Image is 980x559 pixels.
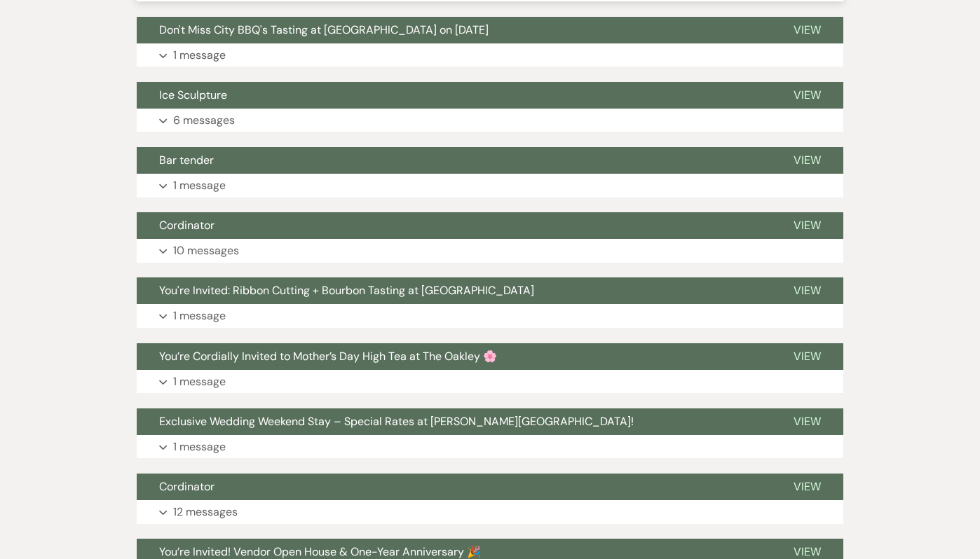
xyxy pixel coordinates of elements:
[137,109,843,132] button: 6 messages
[173,177,226,195] p: 1 message
[794,153,821,167] span: View
[137,408,771,435] button: Exclusive Wedding Weekend Stay – Special Rates at [PERSON_NAME][GEOGRAPHIC_DATA]!
[771,408,843,435] button: View
[173,438,226,456] p: 1 message
[137,474,771,500] button: Cordinator
[173,111,235,130] p: 6 messages
[159,153,214,167] span: Bar tender
[159,88,227,102] span: Ice Sculpture
[173,242,239,260] p: 10 messages
[137,304,843,328] button: 1 message
[794,349,821,364] span: View
[173,46,226,64] p: 1 message
[159,22,489,37] span: Don't Miss City BBQ's Tasting at [GEOGRAPHIC_DATA] on [DATE]
[137,435,843,459] button: 1 message
[173,373,226,391] p: 1 message
[159,479,215,494] span: Cordinator
[137,277,771,304] button: You're Invited: Ribbon Cutting + Bourbon Tasting at [GEOGRAPHIC_DATA]
[794,544,821,559] span: View
[159,283,534,298] span: You're Invited: Ribbon Cutting + Bourbon Tasting at [GEOGRAPHIC_DATA]
[137,17,771,43] button: Don't Miss City BBQ's Tasting at [GEOGRAPHIC_DATA] on [DATE]
[137,239,843,263] button: 10 messages
[771,17,843,43] button: View
[137,82,771,109] button: Ice Sculpture
[771,212,843,239] button: View
[159,218,215,233] span: Cordinator
[794,283,821,298] span: View
[173,503,238,521] p: 12 messages
[794,88,821,102] span: View
[771,474,843,500] button: View
[794,218,821,233] span: View
[137,147,771,174] button: Bar tender
[771,343,843,370] button: View
[794,22,821,37] span: View
[137,500,843,524] button: 12 messages
[159,349,497,364] span: You’re Cordially Invited to Mother’s Day High Tea at The Oakley 🌸
[137,212,771,239] button: Cordinator
[794,414,821,429] span: View
[173,307,226,325] p: 1 message
[771,82,843,109] button: View
[137,43,843,67] button: 1 message
[137,174,843,198] button: 1 message
[159,544,481,559] span: You’re Invited! Vendor Open House & One-Year Anniversary 🎉
[137,370,843,394] button: 1 message
[159,414,634,429] span: Exclusive Wedding Weekend Stay – Special Rates at [PERSON_NAME][GEOGRAPHIC_DATA]!
[771,147,843,174] button: View
[771,277,843,304] button: View
[794,479,821,494] span: View
[137,343,771,370] button: You’re Cordially Invited to Mother’s Day High Tea at The Oakley 🌸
